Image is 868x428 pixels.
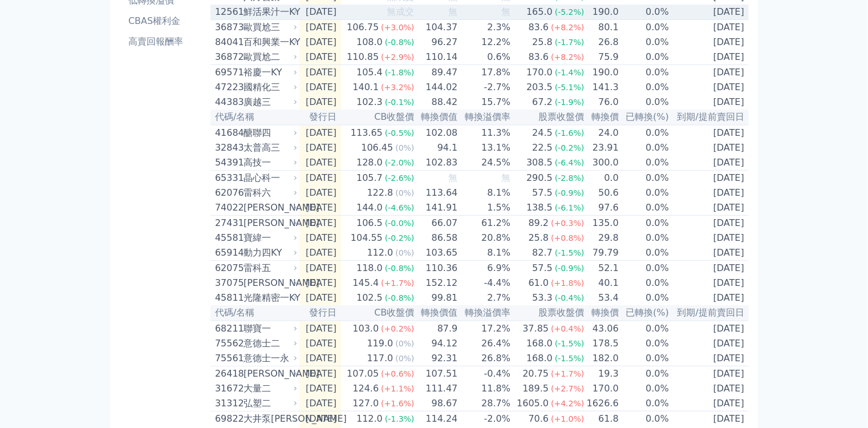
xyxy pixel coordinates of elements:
td: 0.0% [619,95,670,110]
td: 29.8 [585,231,619,245]
td: 104.37 [415,20,459,35]
span: (-1.5%) [555,339,585,348]
div: 36873 [215,21,241,34]
td: 8.1% [459,185,512,200]
div: 12561 [215,5,241,19]
td: 300.0 [585,155,619,171]
div: 25.8 [530,35,555,49]
div: 308.5 [524,156,555,169]
div: 83.6 [526,50,551,64]
td: 17.2% [459,321,512,336]
div: 75561 [215,352,241,365]
div: 62076 [215,186,241,200]
span: (-0.8%) [385,38,415,47]
td: 61.2% [459,216,512,231]
div: 145.4 [350,276,381,290]
div: [PERSON_NAME] [244,367,295,381]
div: 意德士二 [244,337,295,350]
div: 165.0 [524,5,555,19]
td: 0.0% [619,245,670,261]
span: (+0.8%) [551,233,584,243]
div: 75562 [215,337,241,350]
div: 106.75 [344,21,381,34]
td: [DATE] [670,276,749,290]
div: 168.0 [524,352,555,365]
span: (-0.8%) [385,293,415,302]
div: 百和興業一KY [244,35,295,49]
span: (-0.4%) [555,293,585,302]
div: 128.0 [354,156,385,169]
td: 26.8 [585,35,619,50]
th: CB收盤價 [341,305,415,321]
div: 45581 [215,231,241,245]
td: [DATE] [670,366,749,382]
td: [DATE] [299,261,341,276]
span: (-1.7%) [555,38,585,47]
td: [DATE] [670,155,749,171]
td: 75.9 [585,50,619,65]
th: 到期/提前賣回日 [670,110,749,125]
td: [DATE] [670,35,749,50]
td: -4.4% [459,276,512,290]
div: 69571 [215,66,241,79]
div: 61.0 [526,276,551,290]
td: [DATE] [670,245,749,261]
td: [DATE] [299,125,341,140]
td: 76.0 [585,95,619,110]
td: [DATE] [670,336,749,351]
div: 53.3 [530,291,555,305]
span: (-0.1%) [385,98,415,107]
td: [DATE] [299,321,341,336]
span: (-0.9%) [555,264,585,273]
span: (-1.5%) [555,248,585,257]
td: 0.0% [619,155,670,171]
th: 到期/提前賣回日 [670,305,749,321]
div: 290.5 [524,171,555,185]
td: -0.4% [459,366,512,382]
th: 已轉換(%) [619,305,670,321]
span: (-2.6%) [385,173,415,183]
td: [DATE] [670,200,749,216]
div: 24.5 [530,126,555,140]
div: 110.85 [344,50,381,64]
div: 廣越三 [244,95,295,109]
td: 6.9% [459,261,512,276]
div: 雷科五 [244,261,295,275]
div: 68211 [215,322,241,336]
td: 144.02 [415,80,459,95]
div: 32843 [215,141,241,155]
div: 57.5 [530,261,555,275]
td: 94.12 [415,336,459,351]
span: (+0.3%) [551,219,584,228]
td: 80.1 [585,20,619,35]
td: [DATE] [299,171,341,186]
div: 102.3 [354,95,385,109]
td: 0.0% [619,261,670,276]
td: 19.3 [585,366,619,382]
div: 83.6 [526,21,551,34]
td: 190.0 [585,65,619,80]
div: 37075 [215,276,241,290]
span: (+0.2%) [381,324,414,333]
span: 無 [501,6,510,17]
span: (-5.1%) [555,83,585,92]
span: (-2.8%) [555,173,585,183]
span: (0%) [395,339,414,348]
td: 97.6 [585,200,619,216]
div: 雷科六 [244,186,295,200]
div: 104.55 [348,231,385,245]
div: 裕慶一KY [244,66,295,79]
div: [PERSON_NAME] [244,276,295,290]
td: [DATE] [670,351,749,366]
span: (-0.9%) [555,188,585,197]
td: [DATE] [299,185,341,200]
div: 歐買尬二 [244,50,295,64]
td: 135.0 [585,216,619,231]
div: 27431 [215,216,241,230]
th: 轉換價值 [415,110,459,125]
div: 36872 [215,50,241,64]
span: (+1.7%) [551,369,584,378]
td: 0.0% [619,5,670,20]
span: (+0.4%) [551,324,584,333]
td: [DATE] [299,5,341,20]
